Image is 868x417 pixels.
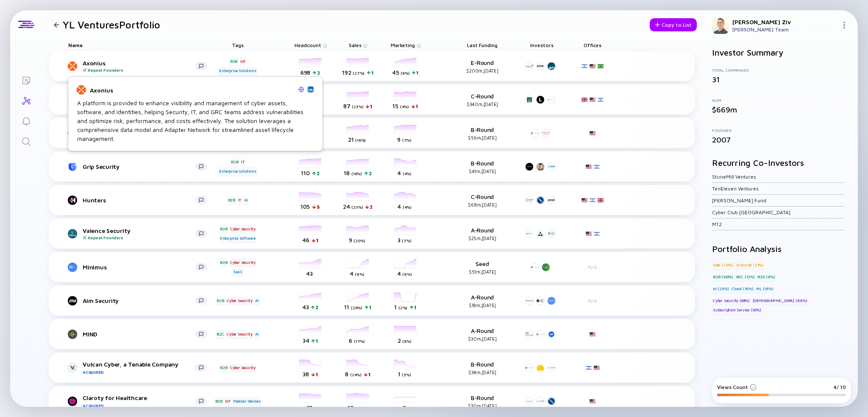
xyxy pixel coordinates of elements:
[732,26,837,33] div: [PERSON_NAME] Team
[455,101,510,107] div: $340m, [DATE]
[650,18,697,31] div: Copy to List
[218,167,257,176] div: Enterprise Solutions
[229,57,238,65] div: B2B
[841,22,848,28] img: Menu
[61,39,214,51] div: Name
[455,202,510,207] div: $68m, [DATE]
[219,224,228,233] div: B2B
[712,48,851,57] h2: Investor Summary
[752,296,808,305] div: [DEMOGRAPHIC_DATA] (69%)
[83,361,195,375] div: Vulcan Cyber, a Tenable Company
[455,327,510,341] div: A-Round
[712,306,762,314] div: Subscription Service (50%)
[585,366,592,370] img: Israel Flag
[232,397,261,406] div: Medical Devices
[309,87,313,91] img: Axonius Linkedin Page
[712,75,851,84] div: 31
[455,361,510,375] div: B-Round
[298,86,304,92] img: Axonius Website
[712,284,729,293] div: AI (25%)
[219,258,228,266] div: B2B
[229,364,256,372] div: Cyber Security
[712,272,734,281] div: B2B (100%)
[455,394,510,409] div: B-Round
[455,160,510,174] div: B-Round
[226,330,253,339] div: Cyber Security
[712,98,851,103] div: AUM
[712,158,851,168] h2: Recurring Co-Investors
[216,330,225,339] div: B2C
[229,224,256,233] div: Cyber Security
[83,369,195,375] div: Acquired
[757,272,776,281] div: B2G (9%)
[226,297,253,305] div: Cyber Security
[455,294,510,308] div: A-Round
[227,196,236,204] div: B2B
[455,369,510,375] div: $34m, [DATE]
[214,397,223,406] div: B2B
[68,195,214,205] a: Hunters
[83,227,195,240] div: Valence Security
[219,234,256,243] div: Enterprise Software
[254,330,260,339] div: AI
[83,297,195,304] div: Aim Security
[523,39,561,51] div: Investors
[232,268,243,276] div: SaaS
[68,262,214,272] a: Minimus
[10,90,42,110] a: Investor Map
[455,126,510,140] div: B-Round
[68,329,214,339] a: MIND
[589,64,596,68] img: United States Flag
[712,135,851,144] div: 2007
[712,174,756,180] a: StoneMill Ventures
[63,19,160,31] h1: YL Ventures Portfolio
[90,86,295,93] div: Axonius
[83,403,195,408] div: Acquired
[224,397,231,406] div: IoT
[229,258,256,266] div: Cyber Security
[597,98,604,102] img: Israel Flag
[731,284,754,293] div: Cloud (16%)
[589,98,596,102] img: United States Flag
[83,67,195,73] div: Repeat Founders
[455,235,510,241] div: $25m, [DATE]
[243,196,249,204] div: AI
[218,67,257,75] div: Enterprise Solutions
[239,57,246,65] div: IoT
[455,135,510,140] div: $56m, [DATE]
[83,196,195,204] div: Hunters
[712,260,734,269] div: Seed (79%)
[833,384,846,390] div: 4/ 10
[597,198,604,202] img: United Kingdom Flag
[593,165,600,169] img: Israel Flag
[295,42,321,48] span: Headcount
[712,221,722,227] a: M12
[589,332,596,336] img: United States Flag
[455,336,510,341] div: $30m, [DATE]
[712,244,851,254] h2: Portfolio Analysis
[593,366,600,370] img: United States Flag
[230,157,239,166] div: B2B
[77,98,314,143] div: A platform is provided to enhance visibility and management of cyber assets, software, and identi...
[83,330,195,338] div: MIND
[455,227,510,241] div: A-Round
[755,284,774,293] div: ML (16%)
[254,297,260,305] div: AI
[589,198,596,202] img: Israel Flag
[455,403,510,409] div: $30m, [DATE]
[589,399,596,403] img: United States Flag
[455,68,510,73] div: $200m, [DATE]
[68,59,214,73] a: AxoniusRepeat Founders
[455,302,510,308] div: $18m, [DATE]
[10,110,42,131] a: Reminders
[68,361,214,375] a: Vulcan Cyber, a Tenable CompanyAcquired
[68,227,214,240] a: Valence SecurityRepeat Founders
[455,269,510,274] div: $51m, [DATE]
[573,297,612,304] div: N/A
[593,232,600,236] img: Israel Flag
[68,162,214,172] a: Grip Security
[573,39,612,51] div: Offices
[455,59,510,73] div: E-Round
[712,128,851,133] div: Founded
[216,297,225,305] div: B2B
